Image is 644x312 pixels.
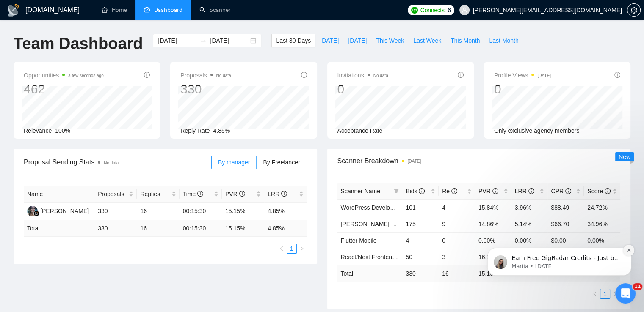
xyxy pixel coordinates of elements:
span: Proposal Sending Stats [24,157,211,167]
td: 4 [439,199,475,216]
span: info-circle [419,188,425,194]
button: right [610,289,620,299]
span: left [279,246,284,251]
span: Last Week [413,36,441,45]
span: right [299,246,304,251]
a: homeHome [102,6,127,14]
button: [DATE] [343,34,371,47]
span: By Freelancer [263,159,300,166]
td: 0 [439,232,475,249]
div: 462 [24,81,104,97]
th: Replies [137,186,179,203]
div: 330 [180,81,231,97]
span: info-circle [144,72,150,78]
span: info-circle [614,72,620,78]
button: right [297,244,307,254]
button: Dismiss notification [149,50,160,61]
span: Score [587,188,610,194]
span: This Week [376,36,404,45]
td: 4.85% [264,203,307,220]
span: Last Month [489,36,518,45]
span: CPR [551,188,571,194]
span: setting [627,7,640,14]
span: to [200,37,207,44]
td: 16 [439,265,475,282]
input: Start date [158,36,196,45]
p: Message from Mariia, sent 1d ago [37,68,146,76]
th: Name [24,186,94,203]
a: 1 [287,244,296,253]
span: Invitations [337,70,388,80]
span: swap-right [200,37,207,44]
span: Replies [140,189,169,199]
button: left [590,289,600,299]
li: 1 [287,244,297,254]
a: RS[PERSON_NAME] [27,207,89,214]
span: info-circle [565,188,571,194]
span: dashboard [144,7,150,13]
li: Next Page [297,244,307,254]
span: info-circle [528,188,534,194]
span: Proposals [180,70,231,80]
li: Previous Page [276,244,287,254]
a: [PERSON_NAME] Development [341,221,426,227]
div: 0 [494,81,551,97]
span: No data [216,73,231,78]
td: 330 [94,203,137,220]
span: Opportunities [24,70,104,80]
div: [PERSON_NAME] [40,206,89,216]
img: RS [27,206,38,216]
li: Previous Page [590,289,600,299]
span: info-circle [458,72,464,78]
span: No data [373,73,388,78]
td: 15.15 % [222,220,264,237]
button: Last Week [409,34,446,47]
td: 330 [94,220,137,237]
iframe: Intercom live chat [615,283,636,304]
a: Flutter Mobile [341,237,377,244]
iframe: Intercom notifications message [475,194,644,289]
button: This Month [446,34,484,47]
span: This Month [451,36,480,45]
a: searchScanner [199,6,231,14]
span: info-circle [301,72,307,78]
button: left [276,244,287,254]
span: [DATE] [348,36,367,45]
td: 15.15% [222,203,264,220]
span: PVR [225,191,245,197]
img: upwork-logo.png [411,7,418,14]
span: Scanner Breakdown [337,156,621,166]
span: Only exclusive agency members [494,127,580,134]
time: a few seconds ago [68,73,103,78]
td: 16 [137,203,179,220]
img: Profile image for Mariia [19,61,33,74]
th: Proposals [94,186,137,203]
img: logo [7,4,20,17]
span: Connects: [420,5,446,15]
td: 50 [402,249,439,265]
td: 00:15:30 [180,203,222,220]
span: Last 30 Days [276,36,311,45]
a: setting [627,7,641,14]
td: 9 [439,216,475,232]
div: 0 [337,81,388,97]
span: Dashboard [154,6,182,14]
span: user [462,7,467,13]
h1: Team Dashboard [14,34,143,54]
button: Last Month [484,34,523,47]
td: 4.85 % [264,220,307,237]
td: 4 [402,232,439,249]
p: Earn Free GigRadar Credits - Just by Sharing Your Story! 💬 Want more credits for sending proposal... [37,60,146,68]
button: setting [627,3,641,17]
span: info-circle [239,191,245,197]
span: 100% [55,127,70,134]
span: No data [104,161,119,165]
li: Next Page [610,289,620,299]
td: 16 [137,220,179,237]
time: [DATE] [408,159,421,164]
span: -- [386,127,390,134]
td: Total [24,220,94,237]
span: info-circle [451,188,457,194]
a: React/Next Frontend Dev [341,254,408,260]
td: 00:15:30 [180,220,222,237]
